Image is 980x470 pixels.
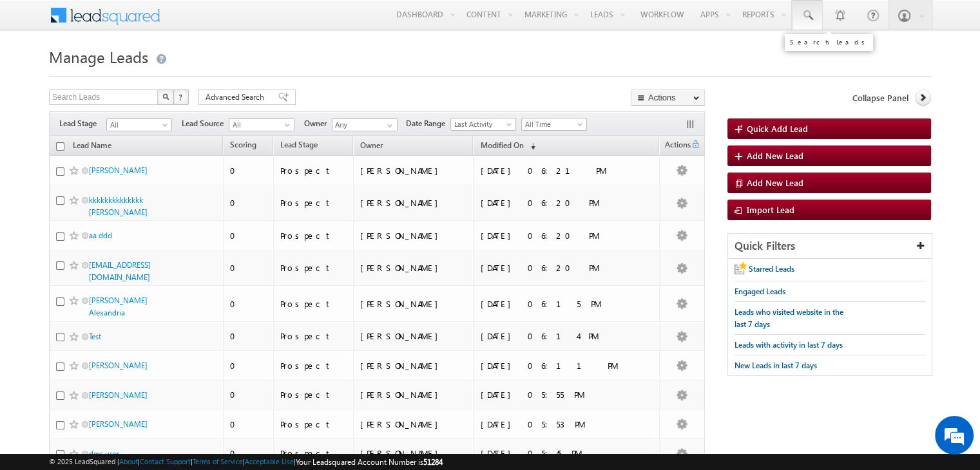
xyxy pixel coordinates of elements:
a: [EMAIL_ADDRESS][DOMAIN_NAME] [89,260,151,282]
a: [PERSON_NAME] [89,390,148,400]
div: [DATE] 05:45 PM [480,447,653,459]
span: New Leads in last 7 days [735,361,817,370]
div: [PERSON_NAME] [360,447,468,459]
div: [DATE] 06:11 PM [480,360,653,371]
div: [PERSON_NAME] [360,262,468,274]
input: Type to Search [332,118,398,131]
a: Contact Support [140,457,191,465]
div: [PERSON_NAME] [360,197,468,209]
span: Last Activity [451,118,512,130]
div: [DATE] 05:55 PM [480,389,653,400]
span: Actions [660,138,691,155]
span: Engaged Leads [735,287,785,296]
a: [PERSON_NAME] [89,361,148,370]
a: [PERSON_NAME] [89,165,148,175]
a: All [106,118,172,131]
a: kkkkkkkkkkkkkk [PERSON_NAME] [89,195,148,217]
a: Scoring [224,138,263,155]
div: Prospect [280,389,347,400]
span: All Time [522,118,583,130]
div: Search Leads [790,38,868,46]
a: aa ddd [89,230,112,240]
span: © 2025 LeadSquared | | | | | [49,456,443,468]
div: [DATE] 06:21 PM [480,165,653,176]
div: Prospect [280,330,347,342]
a: dms user [89,449,119,458]
span: Quick Add Lead [747,123,808,134]
div: Prospect [280,418,347,430]
a: Terms of Service [193,457,243,465]
div: 0 [230,165,267,176]
span: Manage Leads [49,46,148,67]
div: 0 [230,360,267,371]
div: 0 [230,262,267,274]
span: Modified On [480,140,523,150]
a: [PERSON_NAME] [89,419,148,429]
a: About [119,457,138,465]
div: Prospect [280,262,347,274]
span: ? [178,91,184,102]
div: 0 [230,197,267,209]
a: Lead Name [66,138,118,155]
div: [PERSON_NAME] [360,230,468,241]
span: Starred Leads [749,264,794,274]
span: Collapse Panel [852,92,908,104]
div: [PERSON_NAME] [360,165,468,176]
a: All [229,118,294,131]
div: Prospect [280,447,347,459]
div: [DATE] 06:20 PM [480,230,653,241]
a: Acceptable Use [245,457,294,465]
div: [DATE] 06:14 PM [480,330,653,342]
span: (sorted descending) [525,141,535,151]
div: 0 [230,389,267,400]
span: Lead Stage [280,140,318,149]
span: 51284 [423,457,443,467]
span: Leads with activity in last 7 days [735,340,843,350]
span: Owner [360,140,383,150]
div: Prospect [280,360,347,371]
a: All Time [521,118,587,131]
div: [PERSON_NAME] [360,389,468,400]
span: Your Leadsquared Account Number is [296,457,443,467]
button: Actions [631,89,705,106]
span: Date Range [406,118,450,129]
a: Last Activity [450,118,516,131]
div: [DATE] 06:20 PM [480,197,653,209]
div: 0 [230,447,267,459]
a: Show All Items [380,119,396,132]
div: Prospect [280,298,347,310]
div: 0 [230,330,267,342]
img: Search [162,93,169,100]
button: ? [173,89,189,105]
div: [DATE] 05:53 PM [480,418,653,430]
span: All [229,119,291,131]
div: 0 [230,418,267,430]
input: Check all records [56,142,64,151]
div: Prospect [280,197,347,209]
div: [PERSON_NAME] [360,418,468,430]
span: Add New Lead [747,177,803,188]
span: Add New Lead [747,150,803,161]
span: Scoring [230,140,256,149]
span: Leads who visited website in the last 7 days [735,307,843,329]
span: Lead Stage [59,118,106,129]
div: Quick Filters [728,234,932,259]
span: Lead Source [182,118,229,129]
a: Lead Stage [274,138,324,155]
span: All [107,119,168,131]
div: [PERSON_NAME] [360,360,468,371]
div: 0 [230,298,267,310]
div: [DATE] 06:20 PM [480,262,653,274]
div: [PERSON_NAME] [360,298,468,310]
span: Import Lead [747,204,794,215]
a: [PERSON_NAME] Alexandria [89,296,148,317]
div: Prospect [280,165,347,176]
span: Advanced Search [206,91,268,103]
div: 0 [230,230,267,241]
span: Owner [304,118,332,129]
div: [PERSON_NAME] [360,330,468,342]
a: Test [89,332,101,341]
a: Modified On (sorted descending) [474,138,542,155]
div: [DATE] 06:15 PM [480,298,653,310]
div: Prospect [280,230,347,241]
